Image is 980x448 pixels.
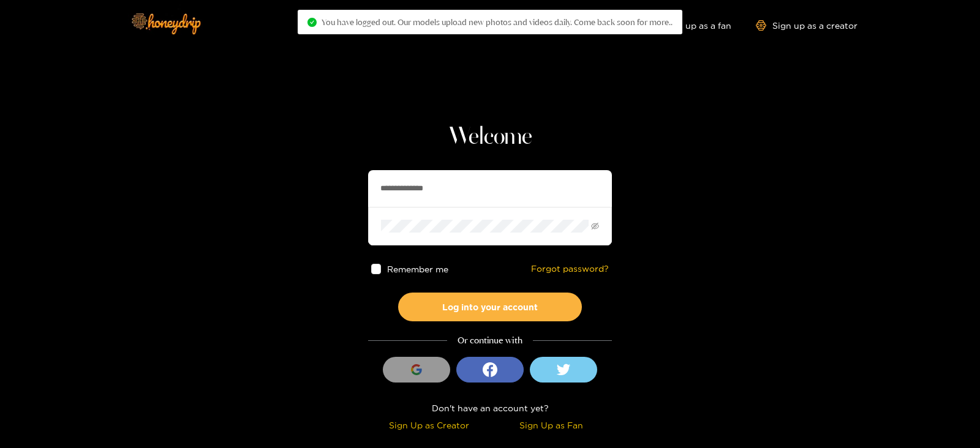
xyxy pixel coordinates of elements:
span: Remember me [388,264,449,274]
button: Log into your account [398,293,582,321]
h1: Welcome [368,122,612,152]
div: Sign Up as Fan [493,418,609,432]
span: check-circle [307,18,317,27]
div: Don't have an account yet? [368,401,612,415]
div: Sign Up as Creator [371,418,487,432]
a: Sign up as a fan [647,20,731,31]
div: Or continue with [368,334,612,348]
span: eye-invisible [591,222,599,230]
a: Sign up as a creator [756,20,858,31]
a: Forgot password? [531,264,609,274]
span: You have logged out. Our models upload new photos and videos daily. Come back soon for more.. [322,17,673,27]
